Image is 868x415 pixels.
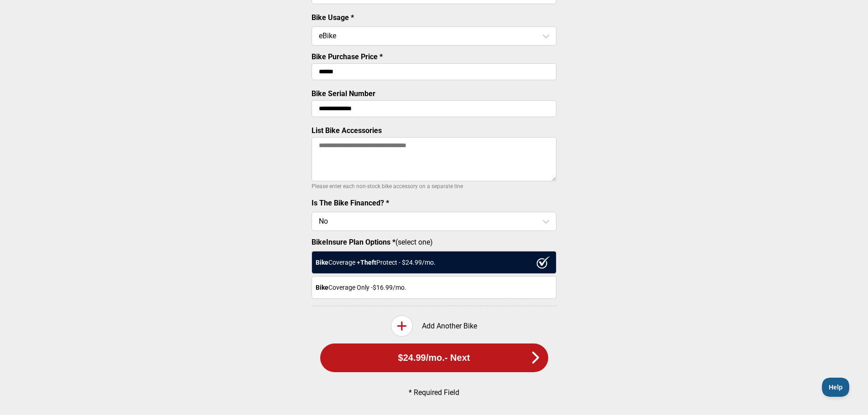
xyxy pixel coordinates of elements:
label: Bike Purchase Price * [312,52,383,61]
div: Coverage Only - $16.99 /mo. [312,276,556,299]
strong: Bike [316,259,328,266]
strong: BikeInsure Plan Options * [312,238,395,246]
span: /mo. [426,353,445,363]
button: $24.99/mo.- Next [320,343,548,372]
p: Please enter each non-stock bike accessory on a separate line [312,181,556,192]
div: Add Another Bike [312,315,556,337]
strong: Bike [316,284,328,291]
strong: Theft [360,259,376,266]
label: Bike Usage * [312,13,354,22]
iframe: Toggle Customer Support [822,378,850,397]
div: Coverage + Protect - $ 24.99 /mo. [312,251,556,274]
label: List Bike Accessories [312,126,382,135]
label: (select one) [312,238,556,246]
label: Is The Bike Financed? * [312,199,389,207]
label: Bike Serial Number [312,89,375,98]
img: ux1sgP1Haf775SAghJI38DyDlYP+32lKFAAAAAElFTkSuQmCC [536,256,550,269]
p: * Required Field [327,388,541,397]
